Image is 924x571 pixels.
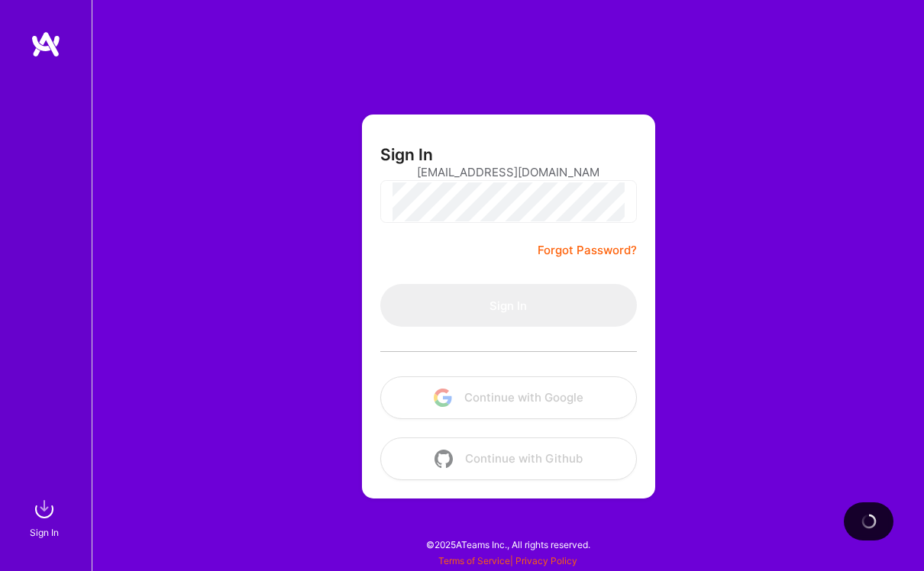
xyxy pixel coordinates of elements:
[30,524,59,540] div: Sign In
[434,389,452,407] img: icon
[380,145,433,164] h3: Sign In
[435,450,453,468] img: icon
[515,555,577,566] a: Privacy Policy
[29,494,60,524] img: sign in
[380,284,637,327] button: Sign In
[538,241,637,260] a: Forgot Password?
[417,153,600,192] input: Email...
[31,31,61,58] img: logo
[32,494,60,540] a: sign inSign In
[438,555,510,566] a: Terms of Service
[380,376,637,419] button: Continue with Google
[380,437,637,480] button: Continue with Github
[860,512,878,531] img: loading
[438,555,577,566] span: |
[92,525,924,563] div: © 2025 ATeams Inc., All rights reserved.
